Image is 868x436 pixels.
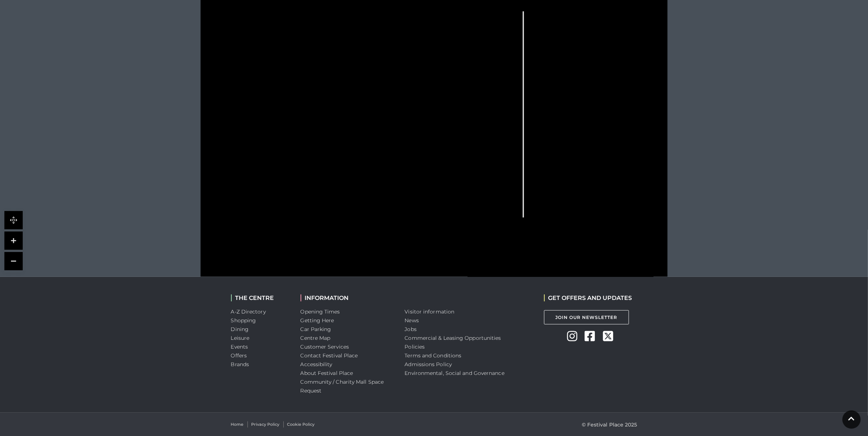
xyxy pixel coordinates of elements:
[405,352,462,359] a: Terms and Conditions
[405,343,425,350] a: Policies
[231,294,290,301] h2: THE CENTRE
[301,343,349,350] a: Customer Services
[301,308,340,315] a: Opening Times
[231,352,247,359] a: Offers
[231,335,250,341] a: Leisure
[405,317,419,324] a: News
[405,335,501,341] a: Commercial & Leasing Opportunities
[405,326,417,332] a: Jobs
[405,308,455,315] a: Visitor information
[301,361,332,368] a: Accessibility
[231,361,249,368] a: Brands
[231,326,249,332] a: Dining
[301,379,384,394] a: Community / Charity Mall Space Request
[301,294,394,301] h2: INFORMATION
[301,326,331,332] a: Car Parking
[231,421,244,428] a: Home
[582,420,637,429] p: © Festival Place 2025
[231,343,248,350] a: Events
[301,370,353,376] a: About Festival Place
[252,421,280,428] a: Privacy Policy
[544,294,632,301] h2: GET OFFERS AND UPDATES
[231,308,266,315] a: A-Z Directory
[301,352,358,359] a: Contact Festival Place
[544,310,629,324] a: Join Our Newsletter
[231,317,256,324] a: Shopping
[405,361,452,368] a: Admissions Policy
[287,421,315,428] a: Cookie Policy
[405,370,504,376] a: Environmental, Social and Governance
[301,335,331,341] a: Centre Map
[301,317,334,324] a: Getting Here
